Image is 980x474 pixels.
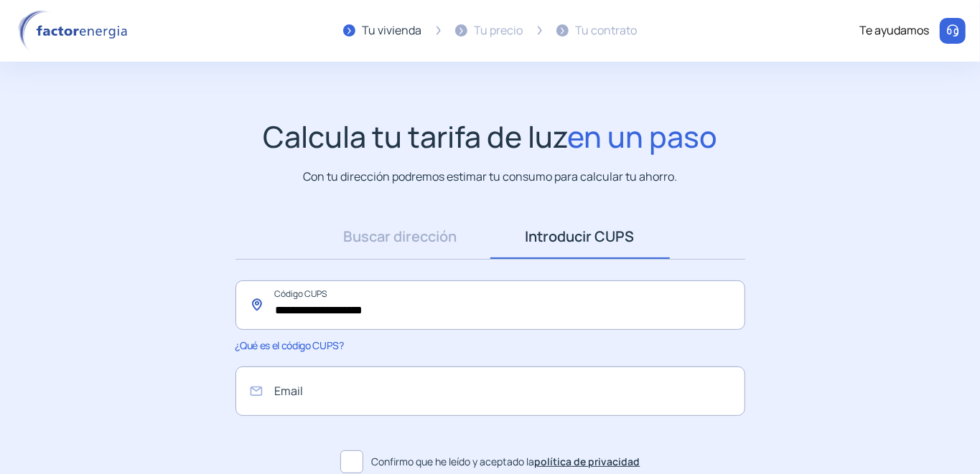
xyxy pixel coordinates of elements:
[490,214,670,259] a: Introducir CUPS
[576,22,638,40] div: Tu contrato
[946,24,960,38] img: llamar
[475,22,523,40] div: Tu precio
[14,10,136,52] img: logo factor
[372,454,640,470] span: Confirmo que he leído y aceptado la
[535,455,640,468] a: política de privacidad
[235,338,344,352] span: ¿Qué es el código CUPS?
[363,22,422,40] div: Tu vivienda
[311,214,490,259] a: Buscar dirección
[263,119,717,154] h1: Calcula tu tarifa de luz
[859,22,929,40] div: Te ayudamos
[567,116,717,156] span: en un paso
[303,168,677,186] p: Con tu dirección podremos estimar tu consumo para calcular tu ahorro.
